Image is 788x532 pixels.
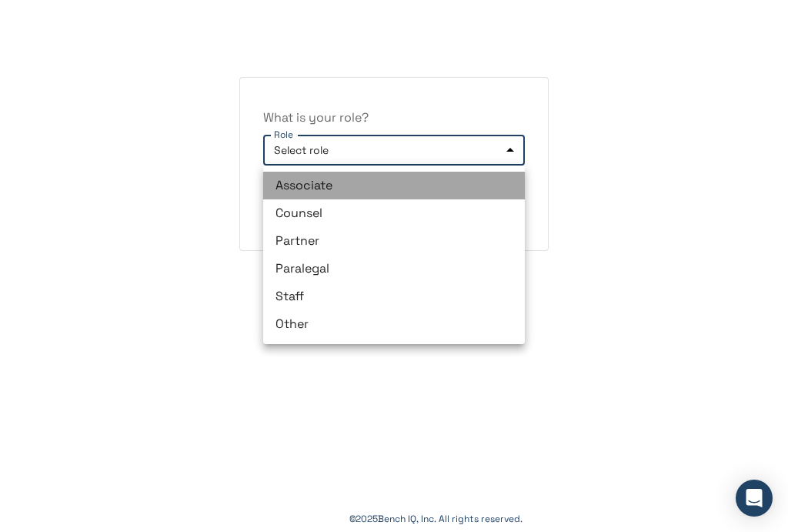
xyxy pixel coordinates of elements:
li: Partner [263,227,525,255]
li: Other [263,310,525,338]
li: Paralegal [263,255,525,283]
li: Counsel [263,199,525,227]
li: Associate [263,172,525,199]
div: Open Intercom Messenger [736,480,773,517]
li: Staff [263,283,525,310]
